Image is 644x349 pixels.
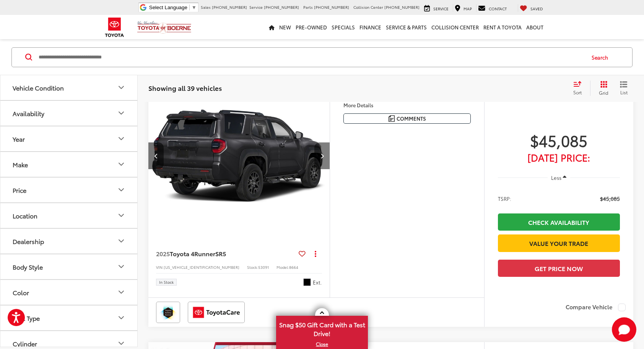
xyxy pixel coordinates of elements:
[215,249,226,258] span: SR5
[149,5,197,10] a: Select Language​
[13,212,37,219] div: Location
[293,15,329,39] a: Pre-Owned
[476,4,509,12] a: Contact
[384,15,429,39] a: Service & Parts: Opens in a new tab
[13,84,64,91] div: Vehicle Condition
[117,83,126,92] div: Vehicle Condition
[518,4,545,12] a: My Saved Vehicles
[159,280,174,284] span: In Stock
[148,83,222,92] span: Showing all 39 vehicles
[530,6,543,11] span: Saved
[13,110,44,117] div: Availability
[148,142,164,169] button: Previous image
[117,313,126,323] div: Fuel Type
[0,101,138,126] button: AvailabilityAvailability
[192,5,197,10] span: ▼
[612,317,636,342] svg: Start Chat
[329,15,357,39] a: Specials
[600,195,620,202] span: $45,085
[276,264,289,270] span: Model:
[13,289,29,296] div: Color
[584,48,619,67] button: Search
[429,15,481,39] a: Collision Center
[212,4,247,10] span: [PHONE_NUMBER]
[156,264,164,270] span: VIN:
[13,161,28,168] div: Make
[249,4,263,10] span: Service
[117,134,126,144] div: Year
[551,174,561,181] span: Less
[148,88,330,225] img: 2025 Toyota 4Runner SR5
[258,264,269,270] span: 53091
[498,153,620,161] span: [DATE] Price:
[303,278,311,286] span: Black
[314,142,330,169] button: Next image
[590,81,614,96] button: Grid View
[247,264,258,270] span: Stock:
[309,247,322,260] button: Actions
[13,340,37,347] div: Cylinder
[620,89,628,95] span: List
[0,126,138,151] button: YearYear
[117,186,126,195] div: Price
[343,113,471,124] button: Comments
[267,15,277,39] a: Home
[156,249,296,258] a: 2025Toyota 4RunnerSR5
[524,15,546,39] a: About
[201,4,211,10] span: Sales
[13,314,40,322] div: Fuel Type
[353,4,383,10] span: Collision Center
[498,260,620,277] button: Get Price Now
[453,4,474,12] a: Map
[498,131,620,150] span: $45,085
[0,75,138,100] button: Vehicle ConditionVehicle Condition
[612,317,636,342] button: Toggle Chat Window
[0,254,138,279] button: Body StyleBody Style
[289,264,298,270] span: 8664
[357,15,384,39] a: Finance
[498,213,620,231] a: Check Availability
[498,234,620,252] a: Value Your Trade
[156,249,170,258] span: 2025
[599,89,608,96] span: Grid
[38,48,584,66] input: Search by Make, Model, or Keyword
[489,6,507,11] span: Contact
[164,264,239,270] span: [US_VEHICLE_IDENTIFICATION_NUMBER]
[463,6,472,11] span: Map
[481,15,524,39] a: Rent a Toyota
[0,203,138,228] button: LocationLocation
[117,288,126,297] div: Color
[498,195,511,202] span: TSRP:
[277,15,293,39] a: New
[100,15,129,40] img: Toyota
[170,249,215,258] span: Toyota 4Runner
[149,5,187,10] span: Select Language
[148,88,330,224] div: 2025 Toyota 4Runner SR5 1
[0,305,138,330] button: Fuel TypeFuel Type
[189,303,243,322] img: ToyotaCare Vic Vaughan Toyota of Boerne Boerne TX
[13,135,25,142] div: Year
[117,160,126,169] div: Make
[548,171,571,184] button: Less
[117,262,126,271] div: Body Style
[315,250,316,257] span: dropdown dots
[13,238,44,245] div: Dealership
[433,6,449,11] span: Service
[314,4,349,10] span: [PHONE_NUMBER]
[117,237,126,246] div: Dealership
[277,317,367,340] span: Snag $50 Gift Card with a Test Drive!
[0,229,138,254] button: DealershipDealership
[13,263,43,270] div: Body Style
[397,115,426,122] span: Comments
[148,88,330,224] a: 2025 Toyota 4Runner SR52025 Toyota 4Runner SR52025 Toyota 4Runner SR52025 Toyota 4Runner SR5
[389,115,395,122] img: Comments
[343,102,471,108] h4: More Details
[137,21,192,34] img: Vic Vaughan Toyota of Boerne
[384,4,420,10] span: [PHONE_NUMBER]
[614,81,633,96] button: List View
[158,303,179,322] img: Toyota Safety Sense Vic Vaughan Toyota of Boerne Boerne TX
[117,339,126,348] div: Cylinder
[569,81,590,96] button: Select sort value
[117,211,126,220] div: Location
[573,89,582,95] span: Sort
